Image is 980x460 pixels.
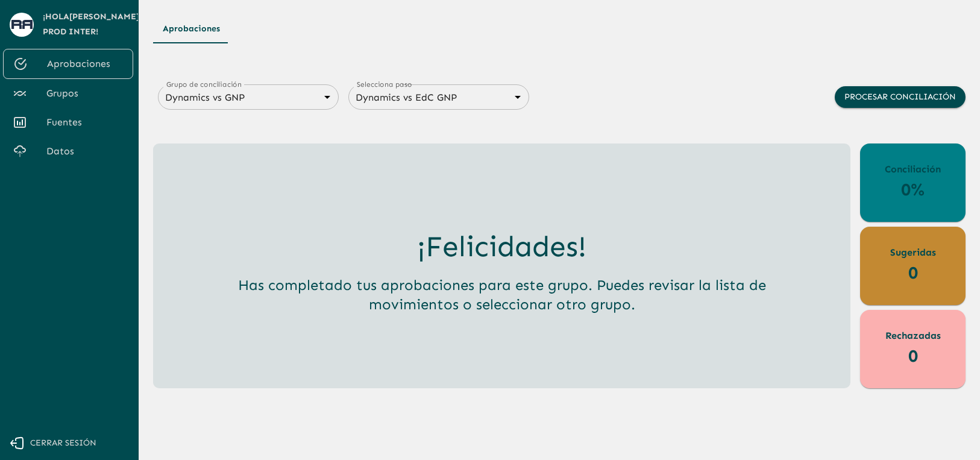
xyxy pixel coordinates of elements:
p: Conciliación [885,162,941,177]
span: Cerrar sesión [30,436,96,451]
span: Datos [46,144,124,159]
button: Aprobaciones [153,14,230,43]
p: 0 [908,260,918,286]
h3: ¡Felicidades! [417,230,586,263]
p: Rechazadas [885,329,941,343]
div: Tipos de Movimientos [153,14,966,43]
p: Sugeridas [890,245,936,260]
span: Grupos [46,86,124,101]
h5: Has completado tus aprobaciones para este grupo. Puedes revisar la lista de movimientos o selecci... [199,276,805,314]
span: Aprobaciones [47,57,123,71]
span: Fuentes [46,115,124,130]
label: Grupo de conciliación [166,79,242,89]
label: Selecciona paso [357,79,412,89]
a: Aprobaciones [3,49,133,79]
a: Grupos [3,79,133,108]
button: Procesar conciliación [835,86,966,109]
a: Datos [3,137,133,166]
p: 0 [908,343,918,369]
div: Dynamics vs EdC GNP [348,89,529,106]
span: ¡Hola [PERSON_NAME] Prod Inter ! [43,10,140,39]
div: Dynamics vs GNP [158,89,339,106]
img: avatar [11,20,33,29]
a: Fuentes [3,108,133,137]
p: 0% [901,177,925,203]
